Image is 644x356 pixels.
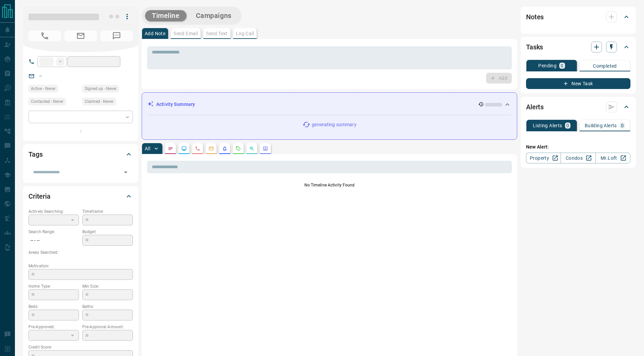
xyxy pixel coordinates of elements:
[263,146,268,151] svg: Agent Actions
[585,123,617,128] p: Building Alerts
[28,249,133,255] p: Areas Searched:
[538,63,557,68] p: Pending
[28,149,42,160] h2: Tags
[64,30,97,41] span: No Email
[82,283,133,289] p: Min Size:
[526,153,561,163] a: Property
[31,85,56,92] span: Active - Never
[189,10,238,21] button: Campaigns
[596,153,630,163] a: Mr.Loft
[82,304,133,310] p: Baths:
[145,31,165,36] p: Add Note
[249,146,255,151] svg: Opportunities
[526,143,630,151] p: New Alert:
[156,101,195,108] p: Activity Summary
[526,12,544,22] h2: Notes
[28,229,79,235] p: Search Range:
[145,10,186,21] button: Timeline
[526,102,544,112] h2: Alerts
[208,146,214,151] svg: Emails
[181,146,187,151] svg: Lead Browsing Activity
[121,168,130,177] button: Open
[28,188,133,204] div: Criteria
[28,263,133,269] p: Motivation:
[533,123,562,128] p: Listing Alerts
[526,39,630,55] div: Tasks
[526,42,543,52] h2: Tasks
[82,229,133,235] p: Budget:
[28,283,79,289] p: Home Type:
[147,182,512,188] p: No Timeline Activity Found
[145,146,150,151] p: All
[28,191,51,202] h2: Criteria
[236,146,241,151] svg: Requests
[28,324,79,330] p: Pre-Approved:
[82,324,133,330] p: Pre-Approval Amount:
[28,344,133,350] p: Credit Score:
[526,78,630,89] button: New Task
[100,30,133,41] span: No Number
[621,123,624,128] p: 0
[222,146,227,151] svg: Listing Alerts
[82,208,133,215] p: Timeframe:
[28,30,61,41] span: No Number
[593,64,617,68] p: Completed
[561,63,563,68] p: 0
[195,146,200,151] svg: Calls
[168,146,173,151] svg: Notes
[39,73,42,79] a: --
[312,121,356,128] p: generating summary
[526,9,630,25] div: Notes
[85,98,114,105] span: Claimed - Never
[85,85,117,92] span: Signed up - Never
[28,208,79,215] p: Actively Searching:
[147,98,511,111] div: Activity Summary
[28,304,79,310] p: Beds:
[28,146,133,162] div: Tags
[561,153,596,163] a: Condos
[526,99,630,115] div: Alerts
[28,235,79,246] p: -- - --
[566,123,569,128] p: 0
[31,98,63,105] span: Contacted - Never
